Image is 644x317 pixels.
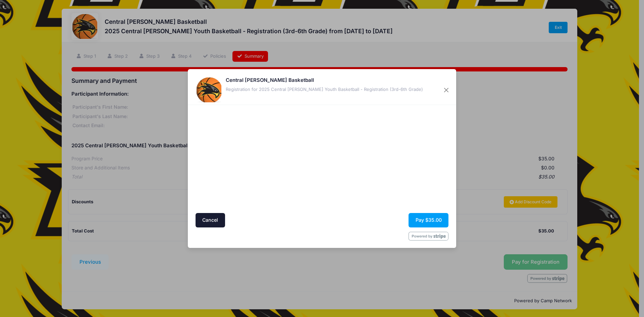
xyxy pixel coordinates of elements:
iframe: Secure payment input frame [324,107,450,211]
h5: Central [PERSON_NAME] Basketball [226,76,423,84]
div: Registration for 2025 Central [PERSON_NAME] Youth Basketball - Registration (3rd-6th Grade) [226,86,423,93]
button: Pay $35.00 [409,213,448,227]
button: Close [440,84,452,96]
button: Cancel [196,213,225,227]
iframe: Secure address input frame [194,107,320,183]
